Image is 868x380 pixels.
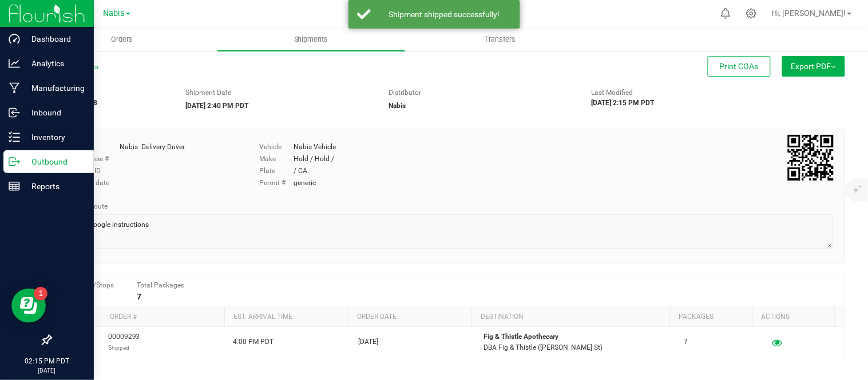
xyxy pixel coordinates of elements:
[108,331,140,353] span: 00009293
[9,131,20,143] inline-svg: Inventory
[9,58,20,69] inline-svg: Analytics
[9,107,20,118] inline-svg: Inbound
[469,34,532,45] span: Transfers
[137,292,141,301] strong: 7
[720,62,759,71] span: Print COAs
[186,87,232,98] label: Shipment Date
[27,27,217,51] a: Orders
[20,32,89,46] p: Dashboard
[359,337,379,347] span: [DATE]
[20,130,89,144] p: Inventory
[20,179,89,193] p: Reports
[744,8,759,19] div: Manage settings
[279,34,344,45] span: Shipments
[471,307,669,327] th: Destination
[788,135,834,181] img: Scan me!
[348,307,471,327] th: Order date
[389,87,421,98] label: Distributor
[294,154,334,164] div: Hold / Hold /
[104,9,125,18] span: Nabis
[592,99,655,107] strong: [DATE] 2:15 PM PDT
[484,342,671,353] p: DBA Fig & Thistle ([PERSON_NAME] St)
[592,87,633,98] label: Last Modified
[137,281,184,289] span: Total Packages
[259,178,294,188] label: Permit #
[9,156,20,167] inline-svg: Outbound
[5,366,89,375] p: [DATE]
[9,181,20,192] inline-svg: Reports
[11,289,46,323] iframe: Resource center
[294,142,336,152] div: Nabis Vehicle
[20,57,89,70] p: Analytics
[389,102,406,110] strong: Nabis
[259,166,294,176] label: Plate
[670,307,752,327] th: Packages
[788,135,834,181] qrcode: 20250820-008
[96,34,148,45] span: Orders
[20,106,89,119] p: Inbound
[294,178,316,188] div: generic
[217,27,406,51] a: Shipments
[752,307,835,327] th: Actions
[108,342,140,353] p: Shipped
[224,307,348,327] th: Est. arrival time
[406,27,595,51] a: Transfers
[20,81,89,95] p: Manufacturing
[233,337,274,347] span: 4:00 PM PDT
[5,356,89,366] p: 02:15 PM PDT
[101,307,224,327] th: Order #
[50,87,169,98] span: Shipment #
[20,155,89,169] p: Outbound
[186,102,249,110] strong: [DATE] 2:40 PM PDT
[34,287,47,301] iframe: Resource center unread badge
[484,331,671,342] p: Fig & Thistle Apothecary
[259,154,294,164] label: Make
[9,33,20,45] inline-svg: Dashboard
[791,62,836,71] span: Export PDF
[708,56,771,77] button: Print COAs
[259,142,294,152] label: Vehicle
[9,82,20,94] inline-svg: Manufacturing
[782,56,845,77] button: Export PDF
[120,142,185,152] div: Nabis Delivery Driver
[377,9,512,20] div: Shipment shipped successfully!
[772,9,846,18] span: Hi, [PERSON_NAME]!
[684,337,688,347] span: 7
[294,166,307,176] div: / CA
